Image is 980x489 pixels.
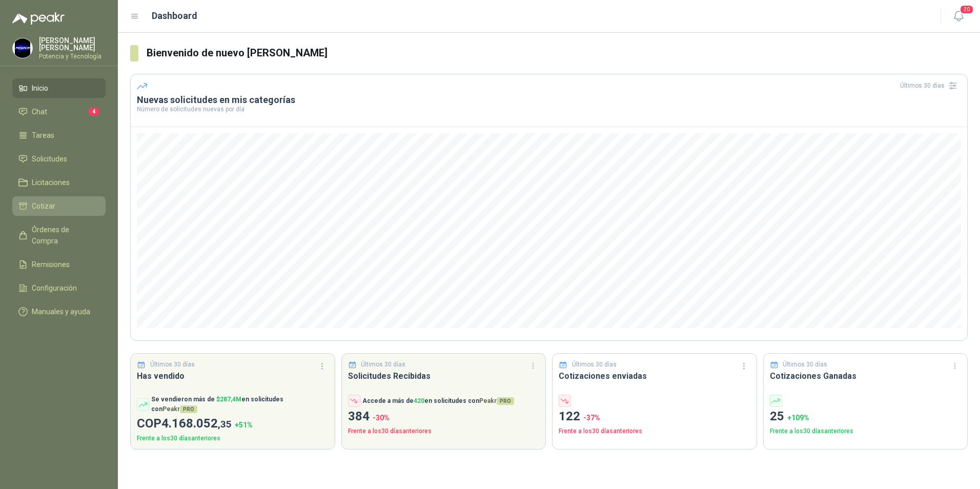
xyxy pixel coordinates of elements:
[137,414,329,434] p: COP
[12,126,106,145] a: Tareas
[12,255,106,274] a: Remisiones
[13,38,32,58] img: Company Logo
[151,395,329,414] p: Se vendieron más de en solicitudes con
[32,224,96,247] span: Órdenes de Compra
[559,407,750,426] p: 122
[216,396,241,403] span: $ 287,4M
[479,397,514,404] span: Peakr
[12,12,65,25] img: Logo peakr
[572,360,617,370] p: Últimos 30 días
[32,106,47,117] span: Chat
[32,306,90,317] span: Manuales y ayuda
[12,196,106,216] a: Cotizar
[32,200,55,212] span: Cotizar
[180,405,197,413] span: PRO
[88,108,99,116] span: 4
[32,282,77,294] span: Configuración
[39,53,106,59] p: Potencia y Tecnología
[12,302,106,321] a: Manuales y ayuda
[12,102,106,121] a: Chat4
[959,5,974,14] span: 20
[559,426,750,436] p: Frente a los 30 días anteriores
[348,407,540,426] p: 384
[137,434,329,443] p: Frente a los 30 días anteriores
[770,426,962,436] p: Frente a los 30 días anteriores
[900,77,961,94] div: Últimos 30 días
[559,370,750,382] h3: Cotizaciones enviadas
[32,259,70,270] span: Remisiones
[373,414,390,422] span: -30 %
[32,83,48,94] span: Inicio
[348,370,540,382] h3: Solicitudes Recibidas
[12,278,106,298] a: Configuración
[783,360,827,370] p: Últimos 30 días
[949,7,968,26] button: 20
[147,45,968,61] h3: Bienvenido de nuevo [PERSON_NAME]
[150,360,195,370] p: Últimos 30 días
[12,220,106,251] a: Órdenes de Compra
[414,397,424,404] span: 420
[12,149,106,169] a: Solicitudes
[770,407,962,426] p: 25
[32,130,54,141] span: Tareas
[137,106,961,112] p: Número de solicitudes nuevas por día
[361,360,405,370] p: Últimos 30 días
[161,416,232,431] span: 4.168.052
[583,414,600,422] span: -37 %
[162,405,197,413] span: Peakr
[32,177,70,188] span: Licitaciones
[770,370,962,382] h3: Cotizaciones Ganadas
[32,153,67,165] span: Solicitudes
[137,94,961,106] h3: Nuevas solicitudes en mis categorías
[362,396,514,406] p: Accede a más de en solicitudes con
[497,397,514,405] span: PRO
[152,9,197,23] h1: Dashboard
[218,418,232,430] span: ,35
[12,78,106,98] a: Inicio
[235,421,253,429] span: + 51 %
[348,426,540,436] p: Frente a los 30 días anteriores
[787,414,809,422] span: + 109 %
[12,173,106,192] a: Licitaciones
[137,370,329,382] h3: Has vendido
[39,37,106,51] p: [PERSON_NAME] [PERSON_NAME]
